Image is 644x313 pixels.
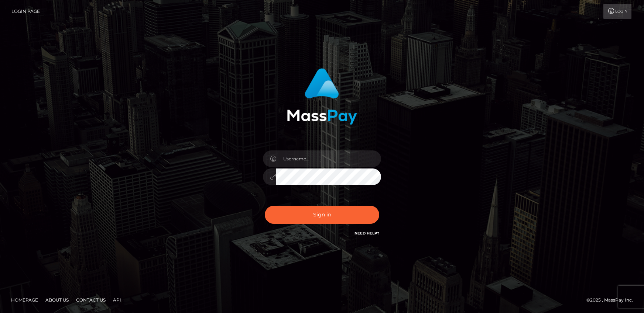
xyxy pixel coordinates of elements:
[42,294,72,306] a: About Us
[603,4,631,19] a: Login
[586,296,638,304] div: © 2025 , MassPay Inc.
[8,294,41,306] a: Homepage
[110,294,124,306] a: API
[73,294,109,306] a: Contact Us
[354,231,379,236] a: Need Help?
[287,68,357,125] img: MassPay Login
[276,150,381,167] input: Username...
[265,206,379,224] button: Sign in
[11,4,40,19] a: Login Page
